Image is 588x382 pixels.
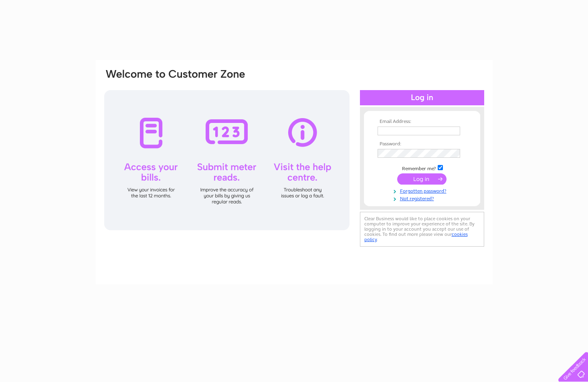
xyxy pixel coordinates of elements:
[397,173,447,185] input: Submit
[376,119,469,125] th: Email Address:
[360,212,484,247] div: Clear Business would like to place cookies on your computer to improve your experience of the sit...
[376,141,469,147] th: Password:
[376,164,469,172] td: Remember me?
[378,194,469,202] a: Not registered?
[364,231,468,242] a: cookies policy
[378,187,469,194] a: Forgotten password?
